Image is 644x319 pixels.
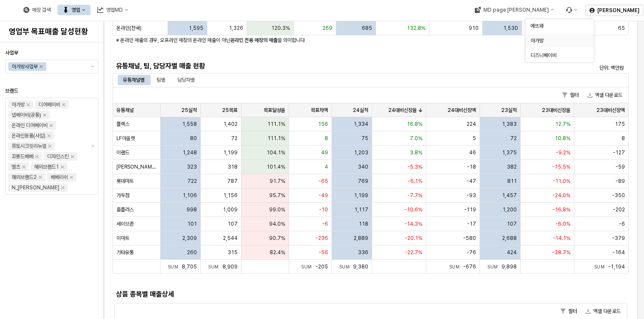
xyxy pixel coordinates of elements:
[404,220,422,227] span: -14.3%
[116,107,134,114] span: 유통채널
[157,75,165,85] div: 팀별
[9,27,95,36] h4: 영업부 목표매출 달성현황
[502,149,517,156] span: 1,375
[354,149,368,156] span: 1,203
[325,163,328,170] span: 4
[267,135,285,142] span: 111.1%
[222,264,238,270] span: 8,909
[228,220,238,227] span: 107
[270,249,285,256] span: 82.4%
[116,163,157,170] span: [PERSON_NAME]
[269,206,285,213] span: 99.0%
[35,155,39,158] div: Remove 꼬똥드베베
[116,192,129,199] span: 가두점
[319,249,328,256] span: -56
[18,5,56,15] button: 매장 검색
[608,264,625,270] span: -1,194
[5,50,18,56] span: 사업부
[467,121,476,128] span: 224
[318,121,328,128] span: 156
[228,163,238,170] span: 318
[582,306,624,316] button: 엑셀 다운로드
[92,5,133,15] button: 영업MD
[502,235,517,242] span: 2,688
[354,121,368,128] span: 1,334
[311,107,328,114] span: 목표차액
[463,235,476,242] span: -580
[505,64,624,72] p: 단위: 백만원
[269,220,285,227] span: 94.0%
[116,121,129,128] span: 플렉스
[503,25,518,32] span: 1,530
[183,192,197,199] span: 1,106
[190,135,197,142] span: 80
[187,206,197,213] span: 998
[467,178,476,185] span: -47
[542,107,570,114] span: 23대비신장율
[469,149,476,156] span: 46
[502,264,517,270] span: 9,898
[353,107,368,114] span: 24실적
[231,135,238,142] span: 72
[321,149,328,156] span: 49
[58,5,90,15] div: 영업
[449,264,464,269] span: Sum
[116,249,134,256] span: 기타유통
[87,98,98,194] button: 제안 사항 표시
[104,21,644,319] main: App Frame
[501,107,517,114] span: 23실적
[410,135,422,142] span: 7.0%
[187,249,197,256] span: 260
[182,235,197,242] span: 2,309
[12,142,46,150] div: 퓨토시크릿리뉴얼
[32,7,51,13] div: 매장 검색
[70,175,73,179] div: Remove 베베리쉬
[62,103,65,106] div: Remove 디어베이비
[116,220,134,227] span: 세이브존
[322,25,332,32] span: 269
[189,25,203,32] span: 1,595
[487,264,502,269] span: Sum
[361,135,368,142] span: 75
[354,206,368,213] span: 1,117
[559,90,582,100] button: 필터
[116,25,142,32] span: 온라인(전국)
[71,155,74,158] div: Remove 디자인스킨
[469,25,479,32] span: 910
[61,186,64,189] div: Remove N_이야이야오
[267,121,285,128] span: 111.1%
[168,264,182,269] span: Sum
[502,192,517,199] span: 1,457
[172,75,200,85] div: 담당자별
[405,249,422,256] span: -22.7%
[405,235,422,242] span: -20.1%
[358,249,368,256] span: 336
[267,163,285,170] span: 101.4%
[223,206,238,213] span: 1,009
[118,75,150,85] div: 유통채널별
[319,206,328,213] span: -10
[301,264,316,269] span: Sum
[407,163,422,170] span: -5.3%
[116,36,539,44] p: ※ 온라인 매출의 경우, 오프라인 매장의 온라인 매출이 아닌 을 의미합니다
[552,206,570,213] span: -16.8%
[404,206,422,213] span: -10.6%
[448,107,476,114] span: 24대비신장액
[316,235,328,242] span: -236
[116,62,496,70] h5: 유통채널, 팀, 담당자별 매출 현황
[552,163,570,170] span: -15.5%
[267,149,285,156] span: 104.1%
[502,121,517,128] span: 1,383
[407,192,422,199] span: -7.7%
[555,121,570,128] span: 12.7%
[407,25,425,32] span: 132.8%
[613,206,625,213] span: -202
[223,235,238,242] span: 2,544
[322,220,328,227] span: -6
[619,220,625,227] span: -6
[39,175,42,179] div: Remove 해외브랜드2
[560,5,582,15] div: Menu item 6
[87,60,98,73] button: 제안 사항 표시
